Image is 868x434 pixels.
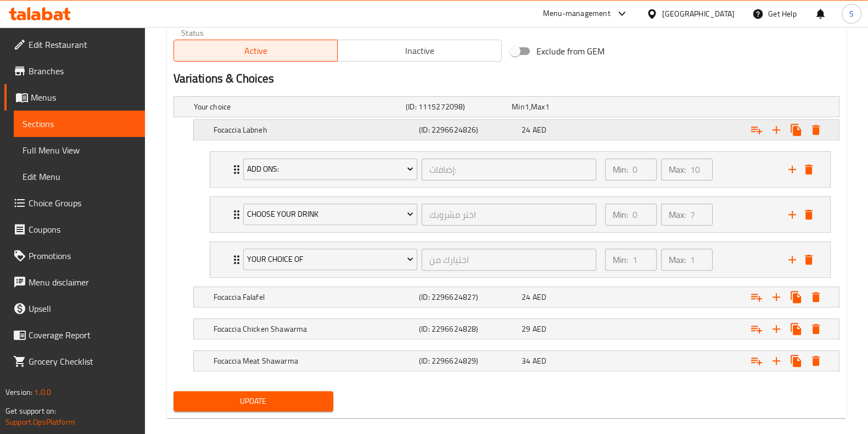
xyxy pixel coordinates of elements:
li: Expand [201,192,839,237]
button: Delete Focaccia Meat Shawarma [806,351,826,371]
span: 24 [522,123,530,137]
button: Add choice group [747,319,766,339]
button: Clone new choice [786,120,806,140]
span: 29 [522,322,530,336]
div: Expand [194,120,839,140]
div: Expand [210,242,830,277]
span: S [849,8,854,20]
span: Promotions [29,249,136,262]
span: Active [178,43,334,59]
button: Add new choice [766,287,786,307]
span: Update [182,394,324,408]
a: Edit Restaurant [4,31,145,58]
span: 1.0.0 [34,385,51,399]
span: Full Menu View [23,144,136,157]
button: Update [173,391,333,411]
button: delete [800,251,817,268]
span: Coverage Report [29,328,136,342]
div: [GEOGRAPHIC_DATA] [662,8,735,20]
button: Add new choice [766,319,786,339]
button: Active [173,40,338,62]
a: Branches [4,58,145,84]
h5: Your choice [194,101,401,112]
div: , [512,101,613,112]
div: Expand [194,319,839,339]
p: Min: [613,163,628,176]
button: Your Choice Of [243,249,418,271]
a: Coupons [4,216,145,243]
h5: Focaccia Chicken Shawarma [214,323,415,334]
button: Add new choice [766,120,786,140]
h2: Variations & Choices [173,70,839,87]
h5: (ID: 2296624827) [419,292,517,303]
span: 1 [525,100,529,114]
span: AED [533,290,546,304]
span: Menus [31,91,136,104]
button: Add new choice [766,351,786,371]
button: Choose Your Drink [243,204,418,226]
a: Promotions [4,243,145,269]
span: AED [533,322,546,336]
span: Grocery Checklist [29,355,136,368]
button: delete [800,161,817,178]
span: Upsell [29,302,136,315]
div: Menu-management [543,7,611,20]
h5: (ID: 2296624829) [419,355,517,366]
button: Clone new choice [786,287,806,307]
span: Exclude from GEM [536,45,604,58]
p: Max: [669,208,686,221]
button: Add choice group [747,351,766,371]
span: Choice Groups [29,196,136,210]
span: AED [533,123,546,137]
a: Coverage Report [4,322,145,348]
div: Expand [194,351,839,371]
li: Expand [201,237,839,282]
button: Clone new choice [786,351,806,371]
button: add [784,206,800,223]
span: AED [533,354,546,368]
button: add [784,251,800,268]
a: Support.OpsPlatform [5,415,75,429]
button: delete [800,206,817,223]
a: Sections [14,111,145,137]
div: Expand [210,152,830,187]
h5: Focaccia Falafel [214,292,415,303]
p: Min: [613,208,628,221]
div: Expand [210,197,830,232]
span: Inactive [342,43,497,59]
div: Expand [194,287,839,307]
span: Get support on: [5,404,56,418]
h5: Focaccia Meat Shawarma [214,355,415,366]
div: Expand [174,97,839,117]
span: 34 [522,354,530,368]
span: 1 [545,100,549,114]
a: Menu disclaimer [4,269,145,295]
span: Version: [5,385,32,399]
span: Branches [29,64,136,78]
p: Min: [613,253,628,266]
h5: (ID: 2296624828) [419,323,517,334]
span: Choose Your Drink [247,207,413,221]
p: Max: [669,163,686,176]
span: Sections [23,117,136,130]
h5: Focaccia Labneh [214,124,415,135]
a: Full Menu View [14,137,145,163]
span: Edit Menu [23,170,136,183]
p: Max: [669,253,686,266]
button: Delete Focaccia Labneh [806,120,826,140]
span: Min [512,100,524,114]
span: Add Ons: [247,162,413,176]
button: Delete Focaccia Chicken Shawarma [806,319,826,339]
a: Grocery Checklist [4,348,145,375]
a: Menus [4,84,145,111]
span: Your Choice Of [247,252,413,266]
button: Clone new choice [786,319,806,339]
li: Expand [201,147,839,192]
span: Max [531,100,545,114]
h5: (ID: 2296624826) [419,124,517,135]
h5: (ID: 1115272098) [406,101,507,112]
button: Delete Focaccia Falafel [806,287,826,307]
span: Edit Restaurant [29,38,136,51]
span: 24 [522,290,530,304]
span: Coupons [29,223,136,236]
